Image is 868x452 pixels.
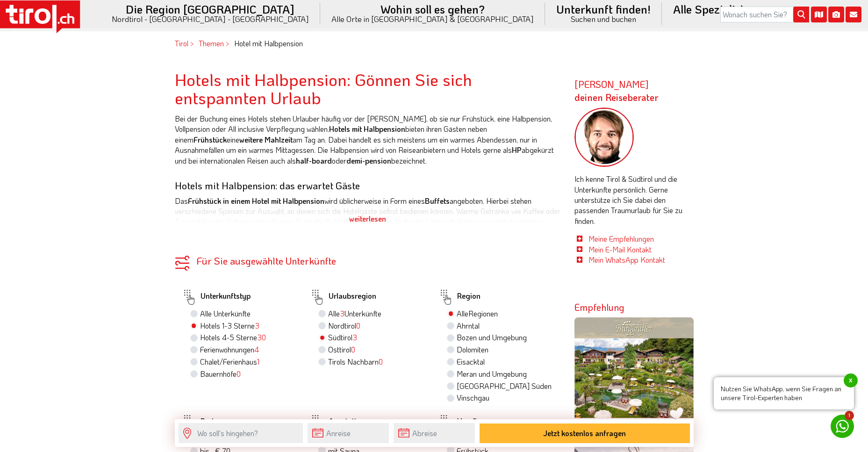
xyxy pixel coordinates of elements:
label: [GEOGRAPHIC_DATA] Süden [457,381,552,391]
span: 0 [351,344,355,354]
em: Hotel mit Halbpension [234,38,303,48]
strong: half-board [296,156,332,165]
h2: Hotels mit Halbpension: Gönnen Sie sich entspannten Urlaub [175,70,560,107]
small: Suchen und buchen [556,15,651,23]
a: Meine Empfehlungen [588,234,654,244]
label: Nordtirol [328,321,360,331]
span: 3 [340,309,344,318]
label: Alle Unterkünfte [328,309,381,319]
label: Dolomiten [457,344,488,355]
label: Unterkunftstyp [182,287,251,308]
span: 1 [257,357,259,366]
span: 0 [237,369,241,379]
i: Kontakt [846,7,861,22]
span: 1 [845,411,854,420]
img: burggraefler.jpg [574,317,694,437]
label: Bozen und Umgebung [457,332,527,343]
input: Wonach suchen Sie? [720,7,809,22]
strong: Buffets [425,196,450,206]
label: Meran und Umgebung [457,369,527,379]
p: Bei der Buchung eines Hotels stehen Urlauber häufig vor der [PERSON_NAME], ob sie nur Frühstück, ... [175,114,560,166]
a: Mein WhatsApp Kontakt [588,255,665,265]
label: Region [438,287,481,308]
span: 0 [356,321,360,330]
a: Tirol [175,38,188,48]
strong: Empfehlung [574,301,624,313]
label: Hotels 1-3 Sterne [200,321,259,331]
label: Alle Unterkünfte [200,309,251,319]
a: Themen [199,38,224,48]
a: Mein E-Mail Kontakt [588,244,652,254]
label: Ausstattung [310,412,370,433]
input: Abreise [394,423,475,443]
strong: demi-pension [346,156,391,165]
div: Ich kenne Tirol & Südtirol und die Unterkünfte persönlich. Gerne unterstütze ich Sie dabei den pa... [574,108,694,265]
label: Verpflegung [438,412,498,433]
label: Osttirol [328,344,355,355]
span: 3 [352,332,357,342]
span: 0 [379,357,383,366]
label: Bauernhöfe [200,369,241,379]
i: Fotogalerie [828,7,844,22]
strong: Frühstück [194,135,227,144]
label: Eisacktal [457,357,485,367]
label: Tirols Nachbarn [328,357,383,367]
span: deinen Reiseberater [574,91,659,103]
span: Nutzen Sie WhatsApp, wenn Sie Fragen an unsere Tirol-Experten haben [714,377,854,409]
strong: Hotels mit Halbpension [329,124,405,134]
input: Wo soll's hingehen? [179,423,303,443]
label: Preisspanne [182,412,242,433]
label: Chalet/Ferienhaus [200,357,259,367]
small: Nordtirol - [GEOGRAPHIC_DATA] - [GEOGRAPHIC_DATA] [112,15,309,23]
label: Urlaubsregion [310,287,376,308]
i: Karte öffnen [811,7,827,22]
img: frag-markus.png [574,108,634,167]
a: 1 Nutzen Sie WhatsApp, wenn Sie Fragen an unsere Tirol-Experten habenx [831,415,854,438]
div: weiterlesen [175,207,560,230]
label: Südtirol [328,332,357,343]
input: Anreise [308,423,389,443]
label: Ahrntal [457,321,480,331]
label: Ferienwohnungen [200,344,259,355]
strong: Frühstück in einem Hotel mit Halbpension [188,196,324,206]
strong: [PERSON_NAME] [574,78,659,103]
div: Für Sie ausgewählte Unterkünfte [175,256,560,265]
small: Alle Orte in [GEOGRAPHIC_DATA] & [GEOGRAPHIC_DATA] [331,15,534,23]
strong: HP [512,145,522,155]
label: Vinschgau [457,393,489,403]
span: x [844,373,858,387]
label: Hotels 4-5 Sterne [200,332,266,343]
span: 30 [257,332,266,342]
strong: weitere Mahlzeit [239,135,293,144]
span: 4 [254,344,259,354]
label: Alle Regionen [457,309,498,319]
p: Das wird üblicherweise in Form eines angeboten. Hierbei stehen verschiedene Speisen zur Auswahl, ... [175,196,560,311]
h3: Hotels mit Halbpension: das erwartet Gäste [175,180,560,191]
span: 3 [255,321,259,330]
button: Jetzt kostenlos anfragen [480,423,690,443]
